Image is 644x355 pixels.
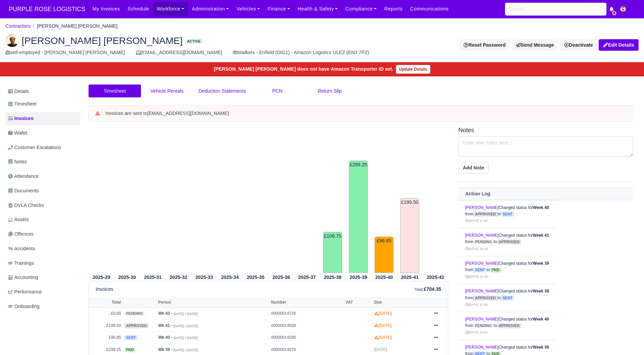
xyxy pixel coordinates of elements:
[396,65,430,74] a: Update Details
[473,295,498,301] span: approved
[5,228,80,241] a: Offences
[8,216,29,223] span: Assets
[497,323,521,328] span: approved
[5,184,80,197] a: Documents
[5,126,80,140] a: Wallet
[511,39,558,51] a: Send Message
[473,323,494,328] span: pending
[374,335,392,340] strong: [DATE]
[5,199,80,212] a: DVLA Checks
[5,213,80,226] a: Assets
[344,297,373,307] th: VAT
[397,273,423,281] th: 2025-41
[188,2,233,16] a: Administration
[458,228,556,256] td: Changed status for from to
[193,85,251,98] a: Deduction Statements
[124,323,149,328] span: approved
[5,155,80,168] a: Notes
[294,2,342,16] a: Health & Safety
[414,287,423,291] small: Total
[105,110,626,117] div: Invoices are sent to
[8,245,35,253] span: Accidents
[533,289,549,293] strong: Week 39
[140,273,166,281] th: 2025-31
[8,100,37,108] span: Timesheet
[30,22,118,30] li: [PERSON_NAME] [PERSON_NAME]
[458,284,556,312] td: Changed status for from to
[124,311,145,316] span: pending
[458,312,556,340] td: Changed status for from to
[8,172,39,180] span: Attendance
[414,285,441,293] div: :
[269,332,344,344] td: #0000014290
[8,230,33,238] span: Offences
[465,219,487,222] small: [DATE] 17:09
[501,212,514,217] span: sent
[458,127,633,134] h5: Notes
[89,308,123,320] td: £0.00
[8,288,42,296] span: Performance
[158,323,172,328] strong: Wk 41 -
[406,2,453,16] a: Communications
[5,170,80,183] a: Attendance
[8,274,38,281] span: Accounting
[269,297,344,307] th: Number
[458,200,556,228] td: Changed status for from to
[5,257,80,270] a: Trainings
[141,85,193,98] a: Vehicle Rentals
[268,273,294,281] th: 2025-36
[89,332,123,344] td: £96.85
[533,233,549,238] strong: Week 41
[124,348,136,352] span: paid
[465,275,487,278] small: [DATE] 15:39
[533,317,549,322] strong: Week 40
[114,273,140,281] th: 2025-30
[458,162,488,173] button: Add Note
[8,115,33,122] span: Invoices
[8,202,44,209] span: DVLA Checks
[5,285,80,299] a: Performance
[89,319,123,332] td: £199.50
[233,2,264,16] a: Vehicles
[89,273,114,281] th: 2025-29
[158,335,172,340] strong: Wk 40 -
[560,39,597,51] a: Deactivate
[374,347,387,352] span: [DATE]
[497,239,521,244] span: approved
[264,2,294,16] a: Finance
[371,273,397,281] th: 2025-40
[374,311,392,316] strong: [DATE]
[166,273,191,281] th: 2025-32
[294,273,320,281] th: 2025-37
[465,247,487,251] small: [DATE] 16:29
[465,233,499,238] a: [PERSON_NAME]
[89,85,141,98] a: Timesheet
[8,158,27,166] span: Notes
[5,85,80,98] a: Details
[89,297,123,307] th: Total
[173,324,197,328] small: [DATE] » [DATE]
[533,345,549,350] strong: Week 38
[458,188,633,200] th: Action Log
[374,323,392,328] strong: [DATE]
[153,2,188,16] a: Workforce
[5,242,80,255] a: Accidents
[465,261,499,266] a: [PERSON_NAME]
[173,336,197,340] small: [DATE] » [DATE]
[147,111,229,116] strong: [EMAIL_ADDRESS][DOMAIN_NAME]
[217,273,243,281] th: 2025-34
[381,2,406,16] a: Reports
[424,286,441,292] strong: £704.35
[158,311,172,316] strong: Wk 42 -
[233,49,369,56] div: Walkers - Enfield (DIG1) - Amazon Logistics ULEZ (EN3 7PZ)
[173,312,197,316] small: [DATE] » [DATE]
[465,345,499,350] a: [PERSON_NAME]
[473,212,498,217] span: approved
[400,198,419,273] td: £199.50
[349,161,368,273] td: £299.25
[465,317,499,322] a: [PERSON_NAME]
[304,85,356,98] a: Return Slip
[5,271,80,284] a: Accounting
[373,297,428,307] th: Due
